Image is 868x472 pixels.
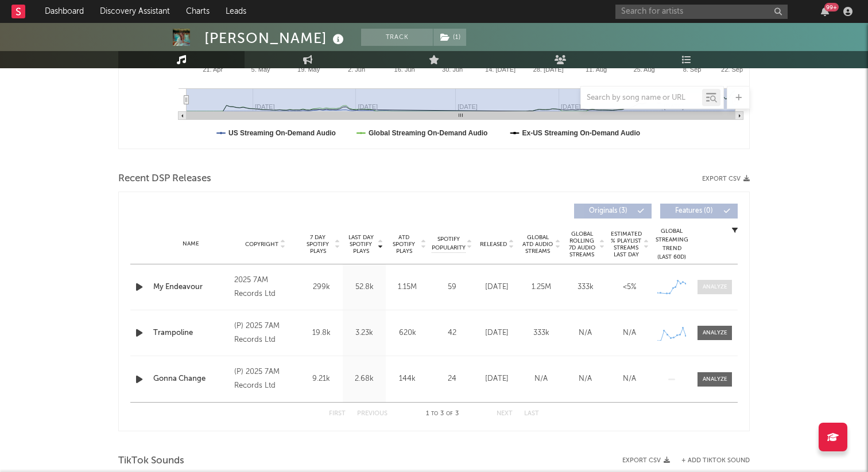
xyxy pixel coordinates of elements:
div: Global Streaming Trend (Last 60D) [654,227,689,262]
span: of [446,411,453,416]
div: 299k [303,282,340,293]
div: 1.15M [389,282,426,293]
div: 3.23k [346,327,383,339]
div: <5% [610,282,649,293]
text: Global Streaming On-Demand Audio [369,129,488,137]
span: Global ATD Audio Streams [522,234,553,255]
div: 2.68k [346,373,383,385]
div: N/A [566,327,604,339]
span: Global Rolling 7D Audio Streams [566,231,598,258]
button: + Add TikTok Sound [681,458,750,464]
span: TikTok Sounds [118,454,184,468]
button: 99+ [821,7,829,16]
span: Copyright [245,241,278,248]
div: 2025 7AM Records Ltd [234,274,297,301]
text: 14. [DATE] [485,66,516,73]
text: 25. Aug [633,66,654,73]
div: Name [153,240,228,248]
div: 620k [389,327,426,339]
div: 1.25M [522,282,560,293]
a: My Endeavour [153,282,228,293]
div: 144k [389,373,426,385]
text: 5. May [251,66,271,73]
a: Gonna Change [153,373,228,385]
div: [DATE] [478,327,516,339]
text: 28. [DATE] [533,66,564,73]
div: [DATE] [478,282,516,293]
div: (P) 2025 7AM Records Ltd [234,319,297,347]
span: to [431,411,438,416]
div: N/A [610,327,649,339]
text: 16. Jun [394,66,415,73]
span: 7 Day Spotify Plays [303,234,333,255]
div: 333k [522,327,560,339]
button: (1) [433,29,466,46]
text: 19. May [297,66,320,73]
div: N/A [522,373,560,385]
div: 52.8k [346,282,383,293]
div: 9.21k [303,373,340,385]
span: Released [480,241,507,248]
span: Last Day Spotify Plays [346,234,376,255]
button: First [329,411,346,417]
button: Track [361,29,433,46]
div: 1 3 3 [410,407,474,421]
div: 333k [566,282,604,293]
text: 21. Apr [203,66,223,73]
div: 42 [432,327,472,339]
text: US Streaming On-Demand Audio [228,129,336,137]
div: 19.8k [303,327,340,339]
input: Search for artists [615,5,788,19]
text: 8. Sep [683,66,702,73]
text: 22. Sep [721,66,743,73]
span: Features ( 0 ) [668,208,720,214]
span: Recent DSP Releases [118,172,211,186]
text: 30. Jun [442,66,463,73]
span: Estimated % Playlist Streams Last Day [610,231,642,258]
div: 59 [432,282,472,293]
button: Features(0) [660,204,738,219]
div: [PERSON_NAME] [204,29,347,48]
text: Ex-US Streaming On-Demand Audio [522,129,641,137]
div: 24 [432,373,472,385]
button: Originals(3) [574,204,652,219]
text: 11. Aug [586,66,607,73]
button: Last [524,411,539,417]
div: 99 + [824,3,839,11]
span: Originals ( 3 ) [582,208,634,214]
span: ( 1 ) [433,29,467,46]
text: 2. Jun [348,66,365,73]
button: Export CSV [622,457,670,464]
div: (P) 2025 7AM Records Ltd [234,365,297,393]
span: Spotify Popularity [432,235,466,252]
div: N/A [566,373,604,385]
a: Trampoline [153,327,228,339]
div: N/A [610,373,649,385]
div: [DATE] [478,373,516,385]
button: Export CSV [702,175,750,182]
button: Previous [357,411,387,417]
button: + Add TikTok Sound [670,458,750,464]
span: ATD Spotify Plays [389,234,419,255]
button: Next [497,411,513,417]
input: Search by song name or URL [581,93,702,103]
